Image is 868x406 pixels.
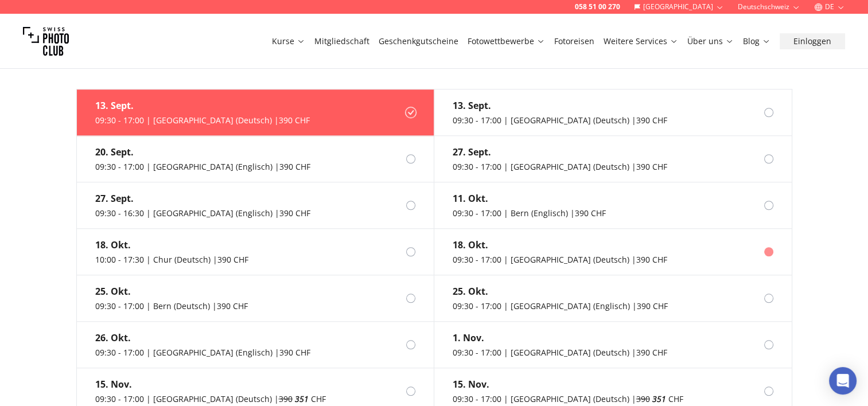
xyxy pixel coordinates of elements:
div: 09:30 - 16:30 | [GEOGRAPHIC_DATA] (Englisch) | 390 CHF [95,208,310,219]
a: Geschenkgutscheine [379,36,458,47]
button: Fotowettbewerbe [463,33,550,49]
div: 25. Okt. [95,284,248,298]
div: 10:00 - 17:30 | Chur (Deutsch) | 390 CHF [95,254,248,266]
div: 09:30 - 17:00 | [GEOGRAPHIC_DATA] (Deutsch) | 390 CHF [453,347,667,358]
a: Weitere Services [604,36,678,47]
div: 09:30 - 17:00 | [GEOGRAPHIC_DATA] (Deutsch) | 390 CHF [95,115,310,126]
div: 09:30 - 17:00 | [GEOGRAPHIC_DATA] (Deutsch) | 390 CHF [453,161,667,173]
div: 25. Okt. [453,284,668,298]
div: 09:30 - 17:00 | [GEOGRAPHIC_DATA] (Englisch) | 390 CHF [95,161,310,173]
div: 09:30 - 17:00 | [GEOGRAPHIC_DATA] (Deutsch) | 390 CHF [453,115,667,126]
a: Kurse [272,36,305,47]
div: 26. Okt. [95,331,310,345]
button: Weitere Services [599,33,683,49]
div: 15. Nov. [453,377,683,391]
div: 13. Sept. [95,99,310,112]
em: 351 [295,393,309,404]
button: Mitgliedschaft [310,33,374,49]
img: Swiss photo club [23,18,69,64]
button: Fotoreisen [550,33,599,49]
div: 27. Sept. [95,192,310,205]
button: Blog [738,33,775,49]
div: 27. Sept. [453,145,667,159]
a: 058 51 00 270 [575,2,620,11]
em: 351 [652,393,666,404]
span: 390 [279,393,293,404]
div: 15. Nov. [95,377,326,391]
div: 09:30 - 17:00 | [GEOGRAPHIC_DATA] (Deutsch) | CHF [95,393,326,405]
a: Fotowettbewerbe [468,36,545,47]
button: Einloggen [780,33,845,49]
div: 09:30 - 17:00 | [GEOGRAPHIC_DATA] (Englisch) | 390 CHF [453,300,668,312]
a: Über uns [687,36,734,47]
button: Über uns [683,33,738,49]
button: Geschenkgutscheine [374,33,463,49]
a: Mitgliedschaft [314,36,369,47]
div: 18. Okt. [453,238,667,252]
div: 11. Okt. [453,192,606,205]
a: Fotoreisen [554,36,594,47]
div: 20. Sept. [95,145,310,159]
div: 09:30 - 17:00 | Bern (Deutsch) | 390 CHF [95,300,248,312]
div: 09:30 - 17:00 | [GEOGRAPHIC_DATA] (Englisch) | 390 CHF [95,347,310,358]
div: 13. Sept. [453,99,667,112]
a: Blog [743,36,770,47]
div: 09:30 - 17:00 | [GEOGRAPHIC_DATA] (Deutsch) | 390 CHF [453,254,667,266]
div: Open Intercom Messenger [829,367,857,395]
div: 18. Okt. [95,238,248,252]
div: 09:30 - 17:00 | [GEOGRAPHIC_DATA] (Deutsch) | CHF [453,393,683,405]
button: Kurse [267,33,310,49]
div: 09:30 - 17:00 | Bern (Englisch) | 390 CHF [453,208,606,219]
div: 1. Nov. [453,331,667,345]
span: 390 [636,393,650,404]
